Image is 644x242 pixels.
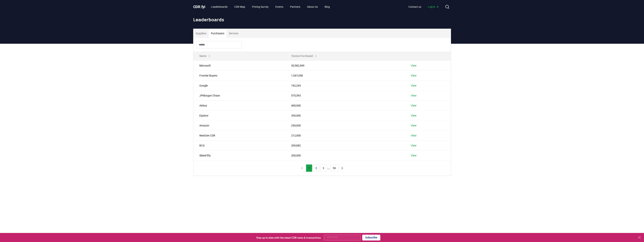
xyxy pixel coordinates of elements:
[288,52,320,60] button: Tonnes Purchased
[249,3,272,10] a: Pricing Survey
[193,130,285,140] td: NextGen CDR
[231,3,248,10] a: CDR Map
[193,110,285,120] td: Equinor
[193,60,285,70] td: Microsoft
[193,80,285,90] td: Google
[287,3,303,10] a: Partners
[200,5,201,9] span: .
[208,3,230,10] a: Leaderboards
[425,3,442,10] a: Log in
[227,29,241,38] button: Services
[285,140,405,150] td: 209,882
[411,124,417,127] a: View
[193,90,285,100] td: JPMorgan Chase
[411,114,417,117] a: View
[330,164,338,172] button: 50
[193,120,285,130] td: Amazon
[411,134,417,137] a: View
[411,94,417,97] a: View
[285,80,405,90] td: 742,265
[285,100,405,110] td: 400,000
[327,166,330,170] li: ...
[285,150,405,160] td: 200,000
[405,3,424,10] a: Contact us
[193,140,285,150] td: BCG
[320,164,327,172] button: 3
[208,3,333,10] nav: Main
[285,110,405,120] td: 330,000
[411,104,417,107] a: View
[193,17,451,23] h1: Leaderboards
[411,84,417,87] a: View
[322,3,333,10] a: Blog
[285,130,405,140] td: 212,000
[405,3,442,10] nav: Main
[411,64,417,67] a: View
[285,90,405,100] td: 575,593
[193,70,285,80] td: Frontier Buyers
[306,164,312,172] button: 1
[193,29,209,38] button: Suppliers
[411,154,417,157] a: View
[193,5,205,9] span: CDR fyi
[339,164,345,172] button: next page
[285,70,405,80] td: 1,547,058
[193,100,285,110] td: Airbus
[313,164,319,172] button: 2
[411,74,417,77] a: View
[193,150,285,160] td: SkiesFifty
[193,4,205,9] a: CDR.fyi
[411,144,417,147] a: View
[428,5,439,9] span: Log in
[285,120,405,130] td: 250,000
[209,29,227,38] button: Purchasers
[304,3,321,10] a: About Us
[196,52,214,60] button: Name
[272,3,286,10] a: Events
[285,60,405,70] td: 30,582,909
